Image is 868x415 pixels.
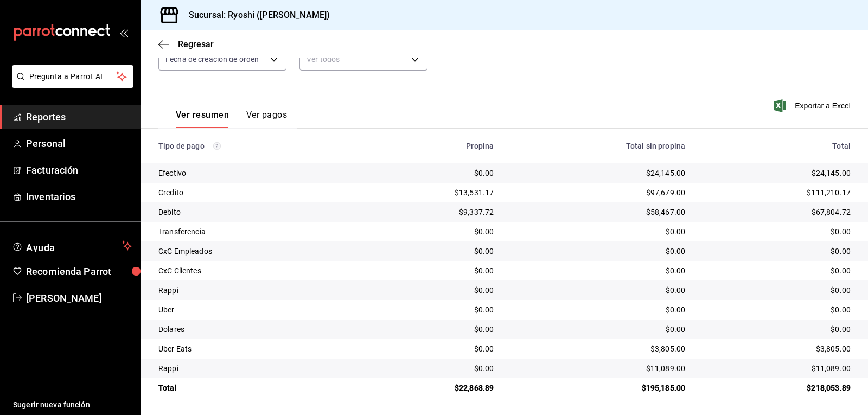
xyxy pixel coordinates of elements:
[165,54,259,65] span: Fecha de creación de orden
[703,187,851,198] div: $111,210.17
[511,142,685,150] div: Total sin propina
[158,39,214,49] button: Regresar
[511,187,685,198] div: $97,679.00
[370,187,494,198] div: $13,531.17
[299,48,427,71] div: Ver todos
[370,304,494,315] div: $0.00
[176,110,287,128] div: navigation tabs
[511,285,685,296] div: $0.00
[370,363,494,374] div: $0.00
[26,189,132,204] span: Inventarios
[158,168,353,178] div: Efectivo
[158,226,353,237] div: Transferencia
[511,363,685,374] div: $11,089.00
[26,239,118,252] span: Ayuda
[511,207,685,218] div: $58,467.00
[370,168,494,178] div: $0.00
[26,110,132,124] span: Reportes
[703,207,851,218] div: $67,804.72
[511,226,685,237] div: $0.00
[178,39,214,49] span: Regresar
[370,324,494,335] div: $0.00
[158,187,353,198] div: Credito
[703,343,851,354] div: $3,805.00
[511,168,685,178] div: $24,145.00
[26,264,132,279] span: Recomienda Parrot
[158,207,353,218] div: Debito
[703,265,851,276] div: $0.00
[370,382,494,393] div: $22,868.89
[370,226,494,237] div: $0.00
[158,304,353,315] div: Uber
[158,363,353,374] div: Rappi
[703,142,851,150] div: Total
[246,110,287,128] button: Ver pagos
[158,382,353,393] div: Total
[213,142,221,150] svg: Los pagos realizados con Pay y otras terminales son montos brutos.
[703,285,851,296] div: $0.00
[370,343,494,354] div: $0.00
[158,246,353,257] div: CxC Empleados
[180,9,330,22] h3: Sucursal: Ryoshi ([PERSON_NAME])
[703,226,851,237] div: $0.00
[176,110,229,128] button: Ver resumen
[158,265,353,276] div: CxC Clientes
[776,99,851,112] button: Exportar a Excel
[703,363,851,374] div: $11,089.00
[370,246,494,257] div: $0.00
[511,382,685,393] div: $195,185.00
[511,324,685,335] div: $0.00
[26,163,132,177] span: Facturación
[703,324,851,335] div: $0.00
[26,291,132,305] span: [PERSON_NAME]
[703,168,851,178] div: $24,145.00
[370,285,494,296] div: $0.00
[511,343,685,354] div: $3,805.00
[158,324,353,335] div: Dolares
[703,246,851,257] div: $0.00
[158,285,353,296] div: Rappi
[511,265,685,276] div: $0.00
[119,28,128,37] button: open_drawer_menu
[370,265,494,276] div: $0.00
[511,304,685,315] div: $0.00
[370,142,494,150] div: Propina
[158,343,353,354] div: Uber Eats
[703,382,851,393] div: $218,053.89
[511,246,685,257] div: $0.00
[13,399,132,411] span: Sugerir nueva función
[703,304,851,315] div: $0.00
[370,207,494,218] div: $9,337.72
[29,71,117,82] span: Pregunta a Parrot AI
[26,136,132,151] span: Personal
[12,65,133,88] button: Pregunta a Parrot AI
[158,142,353,150] div: Tipo de pago
[8,79,133,90] a: Pregunta a Parrot AI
